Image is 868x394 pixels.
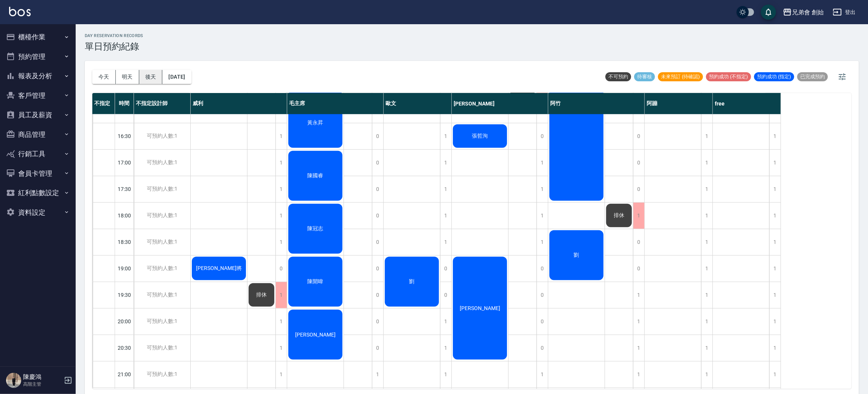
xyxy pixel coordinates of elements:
[294,332,337,338] span: [PERSON_NAME]
[115,229,134,255] div: 18:30
[3,125,73,144] button: 商品管理
[458,305,502,311] span: [PERSON_NAME]
[372,361,383,388] div: 1
[275,309,287,335] div: 1
[633,335,644,361] div: 1
[440,176,451,202] div: 1
[701,282,712,308] div: 1
[134,282,190,308] div: 可預約人數:1
[537,309,548,335] div: 0
[191,93,287,114] div: 威利
[115,255,134,282] div: 19:00
[612,212,626,219] span: 排休
[471,133,490,140] span: 張哲洵
[634,73,655,80] span: 待審核
[701,150,712,176] div: 1
[3,164,73,183] button: 會員卡管理
[115,361,134,388] div: 21:00
[440,203,451,229] div: 1
[3,105,73,125] button: 員工及薪資
[115,282,134,308] div: 19:30
[275,150,287,176] div: 1
[23,373,62,381] h5: 陳慶鴻
[830,5,859,19] button: 登出
[761,5,776,20] button: save
[452,93,548,114] div: [PERSON_NAME]
[537,150,548,176] div: 1
[769,229,781,255] div: 1
[440,150,451,176] div: 1
[440,309,451,335] div: 1
[605,73,631,80] span: 不可預約
[134,93,191,114] div: 不指定設計師
[701,361,712,388] div: 1
[633,150,644,176] div: 0
[275,176,287,202] div: 1
[701,123,712,149] div: 1
[706,73,751,80] span: 預約成功 (不指定)
[769,256,781,282] div: 1
[275,229,287,255] div: 1
[701,203,712,229] div: 1
[3,183,73,203] button: 紅利點數設定
[115,308,134,335] div: 20:00
[633,256,644,282] div: 0
[701,309,712,335] div: 1
[306,278,325,285] span: 陳開暐
[792,8,824,17] div: 兄弟會 創始
[633,229,644,255] div: 0
[440,229,451,255] div: 1
[769,361,781,388] div: 1
[275,282,287,308] div: 1
[701,256,712,282] div: 1
[633,123,644,149] div: 0
[275,203,287,229] div: 1
[537,361,548,388] div: 1
[713,93,781,114] div: free
[769,282,781,308] div: 1
[115,176,134,202] div: 17:30
[115,335,134,361] div: 20:30
[384,93,452,114] div: 歐文
[372,282,383,308] div: 0
[537,282,548,308] div: 0
[769,335,781,361] div: 1
[3,66,73,86] button: 報表及分析
[306,119,325,126] span: 黃永昇
[633,282,644,308] div: 1
[537,176,548,202] div: 1
[3,144,73,164] button: 行銷工具
[134,256,190,282] div: 可預約人數:1
[633,361,644,388] div: 1
[633,176,644,202] div: 0
[85,41,143,52] h3: 單日預約紀錄
[537,335,548,361] div: 0
[275,335,287,361] div: 1
[134,229,190,255] div: 可預約人數:1
[372,123,383,149] div: 0
[372,335,383,361] div: 0
[769,150,781,176] div: 1
[306,172,325,179] span: 陳國睿
[23,381,62,388] p: 高階主管
[769,123,781,149] div: 1
[3,86,73,105] button: 客戶管理
[440,256,451,282] div: 0
[115,123,134,149] div: 16:30
[537,123,548,149] div: 0
[769,176,781,202] div: 1
[769,309,781,335] div: 1
[701,229,712,255] div: 1
[115,93,134,114] div: 時間
[115,202,134,229] div: 18:00
[537,203,548,229] div: 1
[134,176,190,202] div: 可預約人數:1
[134,123,190,149] div: 可預約人數:1
[548,93,645,114] div: 阿竹
[372,309,383,335] div: 0
[780,5,827,20] button: 兄弟會 創始
[134,335,190,361] div: 可預約人數:1
[440,361,451,388] div: 1
[440,123,451,149] div: 1
[275,123,287,149] div: 1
